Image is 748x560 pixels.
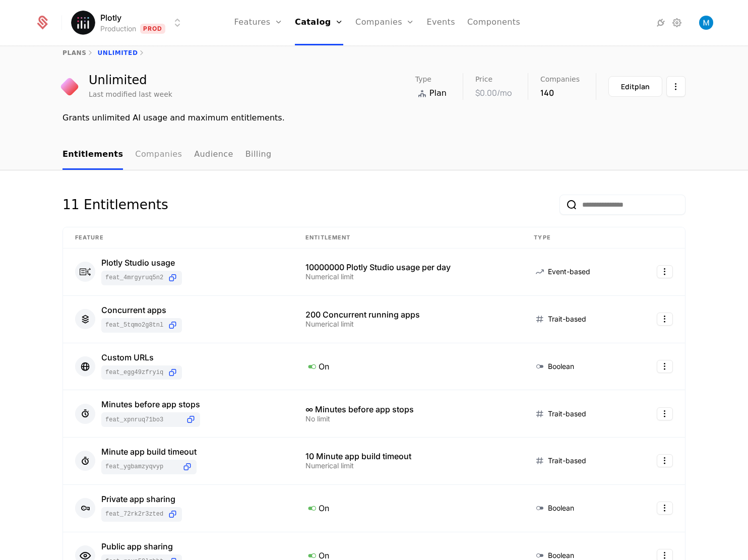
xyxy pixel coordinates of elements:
a: Entitlements [63,140,123,170]
span: Trait-based [548,456,586,466]
button: Select action [657,313,673,326]
th: Entitlement [293,227,522,248]
span: feat_5tqmo2G8TNL [105,321,163,329]
button: Open user button [699,16,713,30]
span: Plotly [100,12,121,24]
nav: Main [63,140,685,170]
a: Billing [245,140,272,170]
div: Concurrent apps [101,306,182,314]
span: Event-based [548,267,590,277]
span: feat_XPnRuQ71Bo3 [105,416,181,424]
div: Minute app build timeout [101,448,197,456]
a: plans [63,49,86,56]
button: Select action [657,407,673,420]
span: Plan [429,87,447,99]
div: Minutes before app stops [101,400,200,408]
div: 10 Minute app build timeout [305,452,510,460]
a: Integrations [655,17,667,29]
span: Companies [540,76,580,83]
span: Boolean [548,503,574,513]
div: Production [100,24,136,34]
a: Audience [194,140,233,170]
div: No limit [305,415,510,422]
span: feat_YGBamzyqVyp [105,463,178,471]
ul: Choose Sub Page [63,140,272,170]
th: Feature [63,227,293,248]
div: On [305,502,510,515]
a: Settings [671,17,683,29]
button: Select action [657,265,673,278]
div: On [305,360,510,373]
div: ∞ Minutes before app stops [305,405,510,413]
div: 10000000 Plotly Studio usage per day [305,263,510,271]
div: Numerical limit [305,321,510,328]
div: Numerical limit [305,462,510,469]
div: 11 Entitlements [63,195,168,215]
div: Last modified last week [89,89,172,99]
span: feat_egg49zfRYiQ [105,368,163,377]
span: feat_72rk2R3Zted [105,510,163,518]
div: 140 [540,87,580,99]
div: 200 Concurrent running apps [305,310,510,319]
div: Unlimited [89,74,172,86]
button: Select action [657,360,673,373]
span: Trait-based [548,314,586,324]
img: Plotly [71,11,95,35]
span: Type [415,76,431,83]
div: Custom URLs [101,353,182,361]
div: Edit plan [621,82,650,92]
div: $0.00 /mo [475,87,512,99]
button: Select action [657,454,673,467]
div: Public app sharing [101,542,182,550]
th: Type [522,227,631,248]
div: Grants unlimited AI usage and maximum entitlements. [63,112,685,124]
span: feat_4MRgYRUQ5N2 [105,274,163,282]
span: Prod [140,24,166,34]
button: Editplan [608,76,662,97]
button: Select action [666,76,685,97]
div: Numerical limit [305,273,510,280]
div: Private app sharing [101,495,182,503]
span: Boolean [548,361,574,371]
div: Plotly Studio usage [101,259,182,267]
button: Select action [657,502,673,515]
span: Trait-based [548,409,586,419]
button: Select environment [74,12,184,34]
img: Matthew Brown [699,16,713,30]
a: Companies [135,140,182,170]
span: Price [475,76,492,83]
